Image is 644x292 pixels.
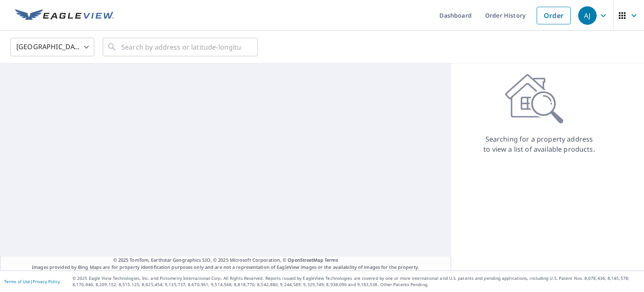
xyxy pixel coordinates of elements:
[325,257,338,263] a: Terms
[288,257,323,263] a: OpenStreetMap
[537,7,571,24] a: Order
[33,279,60,284] a: Privacy Policy
[73,275,640,288] p: © 2025 Eagle View Technologies, Inc. and Pictometry International Corp. All Rights Reserved. Repo...
[4,279,30,284] a: Terms of Use
[578,6,597,25] div: AJ
[4,279,60,284] p: |
[10,35,94,59] div: [GEOGRAPHIC_DATA]
[113,257,338,264] span: © 2025 TomTom, Earthstar Geographics SIO, © 2025 Microsoft Corporation, ©
[121,35,241,59] input: Search by address or latitude-longitude
[15,9,114,22] img: EV Logo
[483,134,595,154] p: Searching for a property address to view a list of available products.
